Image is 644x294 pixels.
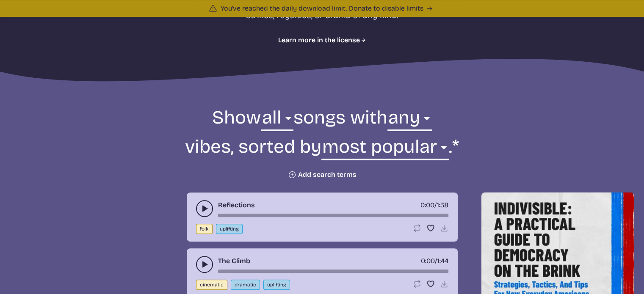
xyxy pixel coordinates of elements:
div: song-time-bar [218,214,448,217]
select: genre [261,105,293,135]
select: vibe [387,105,432,135]
span: 1:44 [437,257,448,265]
button: Favorite [426,224,435,232]
span: 1:38 [437,201,448,209]
a: The Climb [218,256,250,266]
button: Favorite [426,280,435,288]
a: Learn more in the license [278,35,366,45]
div: / [421,256,448,266]
span: timer [421,257,435,265]
button: Add search terms [288,170,357,179]
select: sorting [321,135,449,164]
button: play-pause toggle [196,200,213,217]
a: Reflections [218,200,255,210]
button: uplifting [263,280,290,290]
button: dramatic [231,280,260,290]
form: Show songs with vibes, sorted by . [92,105,553,179]
div: song-time-bar [218,269,448,273]
button: uplifting [216,224,243,234]
button: cinematic [196,280,227,290]
span: timer [420,201,434,209]
button: Loop [413,280,421,288]
button: folk [196,224,213,234]
div: / [420,200,448,210]
button: play-pause toggle [196,256,213,273]
button: Loop [413,224,421,232]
